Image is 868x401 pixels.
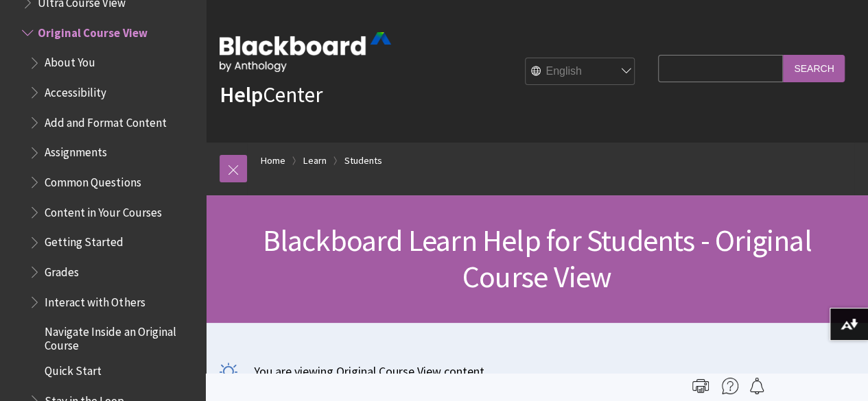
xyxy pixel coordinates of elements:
img: Print [692,378,709,394]
span: Assignments [45,141,107,160]
img: Follow this page [749,378,765,394]
span: Original Course View [38,21,147,40]
strong: Help [220,81,263,108]
span: Content in Your Courses [45,201,161,219]
a: HelpCenter [220,81,322,108]
span: Interact with Others [45,291,145,309]
img: More help [722,378,738,394]
span: Add and Format Content [45,111,166,130]
select: Site Language Selector [526,58,635,86]
span: Accessibility [45,81,106,99]
p: You are viewing Original Course View content [220,363,854,380]
span: Getting Started [45,231,124,250]
span: Navigate Inside an Original Course [45,320,196,352]
span: About You [45,51,95,70]
img: Blackboard by Anthology [220,32,391,72]
span: Common Questions [45,171,141,189]
span: Blackboard Learn Help for Students - Original Course View [262,221,811,295]
a: Students [344,152,382,169]
input: Search [783,55,845,82]
a: Home [261,152,285,169]
span: Grades [45,260,79,279]
a: Learn [303,152,327,169]
span: Quick Start [45,360,102,378]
